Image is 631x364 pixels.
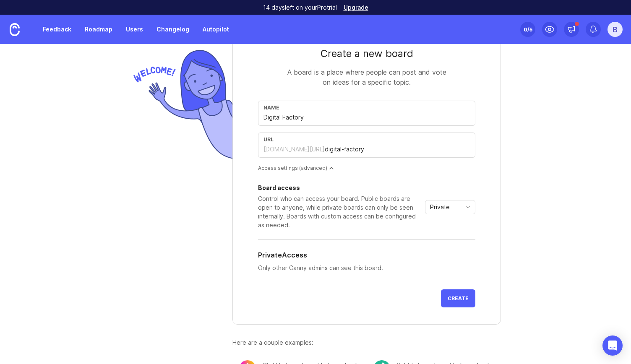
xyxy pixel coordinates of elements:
[520,22,535,37] button: 0/5
[258,250,307,260] h5: Private Access
[425,200,475,214] div: toggle menu
[344,5,368,10] a: Upgrade
[462,204,475,211] svg: toggle icon
[38,22,76,37] a: Feedback
[263,3,337,12] p: 14 days left on your Pro trial
[258,164,475,172] div: Access settings (advanced)
[130,47,232,163] img: welcome-img-178bf9fb836d0a1529256ffe415d7085.png
[263,113,470,122] input: Feature Requests
[263,104,470,111] div: Name
[430,203,450,212] span: Private
[263,145,325,153] div: [DOMAIN_NAME][URL]
[608,22,623,37] button: B
[441,289,475,307] button: Create
[80,22,117,37] a: Roadmap
[283,67,451,87] div: A board is a place where people can post and vote on ideas for a specific topic.
[10,23,20,36] img: Canny Home
[602,335,623,356] div: Open Intercom Messenger
[198,22,234,37] a: Autopilot
[448,295,469,302] span: Create
[325,145,470,154] input: feature-requests
[151,22,194,37] a: Changelog
[258,47,475,60] div: Create a new board
[258,194,422,229] div: Control who can access your board. Public boards are open to anyone, while private boards can onl...
[258,185,422,191] div: Board access
[524,23,532,35] div: 0 /5
[258,263,475,273] p: Only other Canny admins can see this board.
[121,22,148,37] a: Users
[232,338,501,347] div: Here are a couple examples:
[263,136,470,143] div: url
